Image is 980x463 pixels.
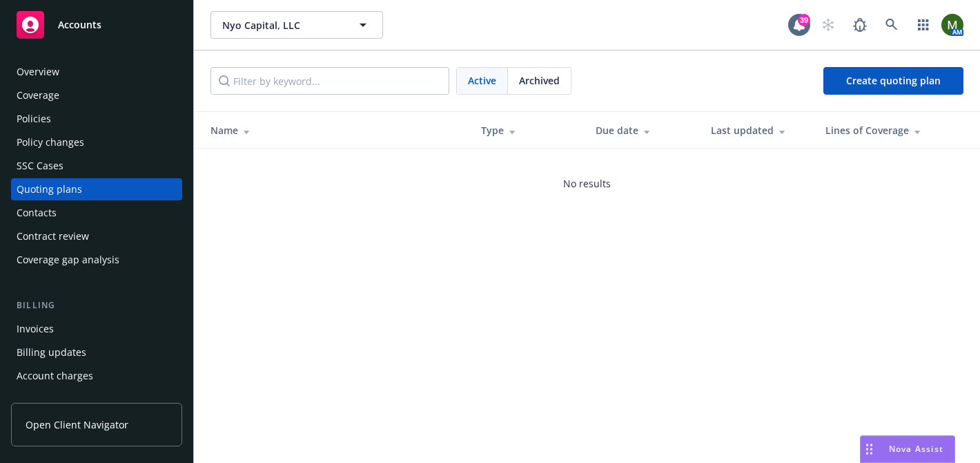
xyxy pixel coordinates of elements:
div: Policies [17,108,51,130]
a: SSC Cases [11,155,182,177]
span: Open Client Navigator [26,417,128,432]
a: Overview [11,61,182,83]
div: Coverage [17,84,59,106]
a: Start snowing [814,11,842,39]
div: Installment plans [17,388,97,410]
span: Archived [519,73,560,88]
div: Drag to move [861,436,878,462]
a: Installment plans [11,388,182,410]
button: Nova Assist [860,435,955,463]
span: Create quoting plan [846,74,941,87]
div: Billing [11,299,182,312]
div: Name [210,123,459,138]
span: Nyo Capital, LLC [222,18,342,32]
a: Coverage [11,84,182,106]
a: Policies [11,108,182,130]
a: Create quoting plan [823,67,963,95]
span: Accounts [58,19,101,30]
div: Contract review [17,225,89,247]
a: Billing updates [11,341,182,363]
div: Type [481,123,574,138]
a: Contract review [11,225,182,247]
div: SSC Cases [17,155,63,177]
a: Account charges [11,365,182,387]
span: Nova Assist [889,443,943,455]
div: Last updated [711,123,803,138]
a: Search [878,11,905,39]
a: Quoting plans [11,178,182,200]
div: Invoices [17,318,54,340]
div: Coverage gap analysis [17,249,119,271]
a: Switch app [910,11,937,39]
a: Invoices [11,318,182,340]
div: Quoting plans [17,178,82,200]
div: 39 [798,14,810,26]
div: Lines of Coverage [825,123,934,138]
span: Active [468,73,496,88]
img: photo [941,14,963,36]
div: Account charges [17,365,93,387]
a: Contacts [11,202,182,224]
div: Due date [596,123,688,138]
div: Contacts [17,202,57,224]
div: Overview [17,61,59,83]
a: Policy changes [11,131,182,153]
a: Coverage gap analysis [11,249,182,271]
a: Report a Bug [846,11,874,39]
span: No results [563,176,611,191]
input: Filter by keyword... [210,67,449,95]
div: Billing updates [17,341,86,363]
button: Nyo Capital, LLC [210,11,383,39]
div: Policy changes [17,131,84,153]
a: Accounts [11,6,182,44]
